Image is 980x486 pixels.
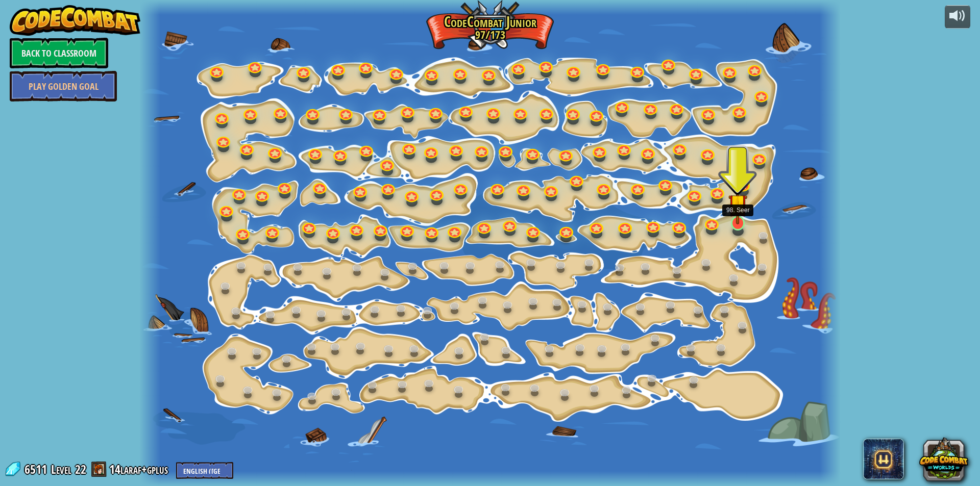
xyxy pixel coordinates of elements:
[109,461,171,477] a: 14laraf+gplus
[945,5,970,29] button: Adjust volume
[75,461,86,477] span: 22
[728,182,747,225] img: level-banner-started.png
[51,461,71,478] span: Level
[24,461,50,477] span: 6511
[10,71,117,101] a: Play Golden Goal
[10,38,108,68] a: Back to Classroom
[10,5,140,36] img: CodeCombat - Learn how to code by playing a game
